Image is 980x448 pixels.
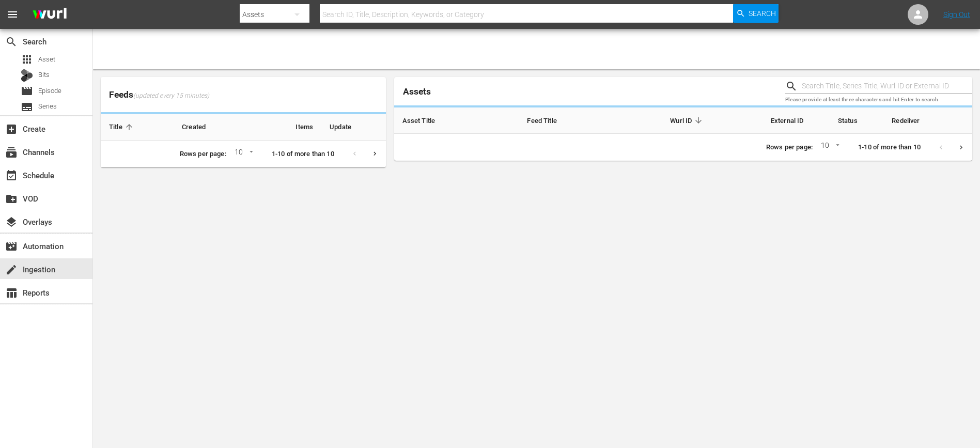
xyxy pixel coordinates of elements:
div: Bits [21,69,33,82]
span: VOD [5,193,18,205]
p: 1-10 of more than 10 [272,149,334,159]
span: Wurl ID [670,116,705,125]
div: 10 [817,140,842,155]
button: Search [733,4,779,23]
span: Series [38,101,57,112]
span: Assets [403,86,431,97]
span: Title [109,122,136,132]
p: Rows per page: [180,149,226,159]
span: Feeds [101,86,386,103]
th: Status [812,107,883,134]
span: Episode [21,85,33,97]
span: Asset Title [402,116,449,125]
button: Next page [365,144,385,164]
span: Schedule [5,169,18,182]
span: Reports [5,287,18,299]
div: 10 [230,146,255,162]
img: ans4CAIJ8jUAAAAAAAAAAAAAAAAAAAAAAAAgQb4GAAAAAAAAAAAAAAAAAAAAAAAAJMjXAAAAAAAAAAAAAAAAAAAAAAAAgAT5G... [25,3,74,27]
span: Search [5,36,18,48]
span: Asset [38,54,55,65]
input: Search Title, Series Title, Wurl ID or External ID [802,79,972,94]
span: Automation [5,240,18,253]
th: Feed Title [519,107,611,134]
span: Created [182,122,219,132]
span: Series [21,101,33,113]
p: 1-10 of more than 10 [858,143,921,152]
th: Update [321,114,386,141]
span: Bits [38,70,50,80]
span: Search [749,4,776,23]
table: sticky table [394,107,972,134]
span: Episode [38,86,61,96]
span: Asset [21,53,33,66]
th: External ID [713,107,812,134]
span: Overlays [5,216,18,228]
span: Create [5,123,18,135]
button: Next page [951,137,971,158]
span: Ingestion [5,264,18,276]
span: Channels [5,146,18,159]
table: sticky table [101,114,386,141]
p: Please provide at least three characters and hit Enter to search [785,96,972,104]
p: Rows per page: [766,143,813,152]
th: Items [264,114,321,141]
span: (updated every 15 minutes) [133,92,209,100]
a: Sign Out [943,10,970,19]
th: Redeliver [883,107,972,134]
span: menu [6,8,19,21]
